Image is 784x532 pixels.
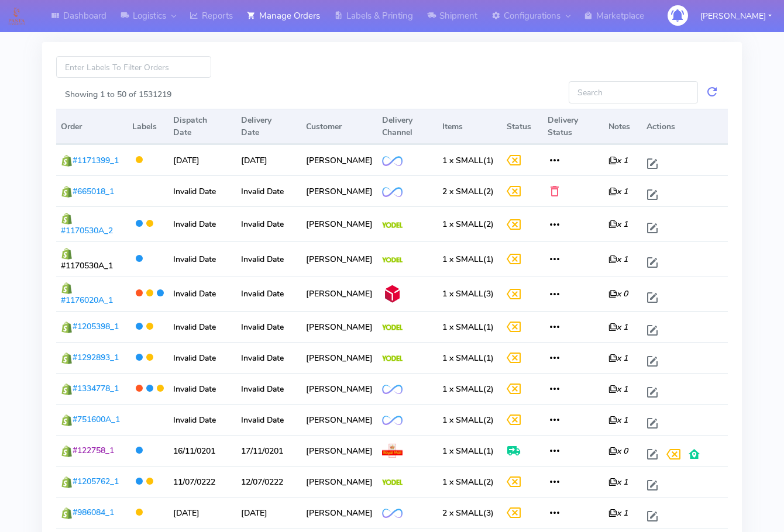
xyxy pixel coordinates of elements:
[442,414,483,426] span: 1 x SMALL
[301,175,377,206] td: [PERSON_NAME]
[73,321,119,332] span: #1205398_1
[608,476,628,488] i: x 1
[442,353,483,364] span: 1 x SMALL
[608,445,628,457] i: x 0
[169,497,236,528] td: [DATE]
[236,404,301,435] td: Invalid Date
[73,186,114,197] span: #665018_1
[442,219,494,230] span: (2)
[442,322,494,333] span: (1)
[301,109,377,144] th: Customer
[236,206,301,241] td: Invalid Date
[442,219,483,230] span: 1 x SMALL
[543,109,604,144] th: Delivery Status
[382,444,403,458] img: Royal Mail
[442,186,494,197] span: (2)
[442,155,494,166] span: (1)
[236,277,301,312] td: Invalid Date
[442,254,494,265] span: (1)
[442,384,494,395] span: (2)
[169,404,236,435] td: Invalid Date
[502,109,543,144] th: Status
[442,476,483,488] span: 1 x SMALL
[608,384,628,395] i: x 1
[442,288,494,299] span: (3)
[608,322,628,333] i: x 1
[442,384,483,395] span: 1 x SMALL
[382,156,403,166] img: OnFleet
[169,175,236,206] td: Invalid Date
[65,88,171,101] label: Showing 1 to 50 of 1531219
[73,507,114,518] span: #986084_1
[236,373,301,404] td: Invalid Date
[442,414,494,426] span: (2)
[73,414,120,425] span: #751600A_1
[169,144,236,175] td: [DATE]
[442,155,483,166] span: 1 x SMALL
[73,352,119,363] span: #1292893_1
[382,284,403,304] img: DPD
[73,445,114,456] span: #122758_1
[236,144,301,175] td: [DATE]
[442,288,483,299] span: 1 x SMALL
[236,466,301,497] td: 12/07/0222
[301,404,377,435] td: [PERSON_NAME]
[236,342,301,373] td: Invalid Date
[56,109,128,144] th: Order
[301,206,377,241] td: [PERSON_NAME]
[442,322,483,333] span: 1 x SMALL
[169,109,236,144] th: Dispatch Date
[169,435,236,466] td: 16/11/0201
[382,416,403,426] img: OnFleet
[301,241,377,277] td: [PERSON_NAME]
[442,353,494,364] span: (1)
[382,479,403,485] img: Yodel
[382,222,403,228] img: Yodel
[169,466,236,497] td: 11/07/0222
[236,311,301,342] td: Invalid Date
[169,311,236,342] td: Invalid Date
[569,81,698,103] input: Search
[301,373,377,404] td: [PERSON_NAME]
[382,187,403,197] img: OnFleet
[56,56,211,78] input: Enter Labels To Filter Orders
[608,353,628,364] i: x 1
[382,509,403,519] img: OnFleet
[169,241,236,277] td: Invalid Date
[301,342,377,373] td: [PERSON_NAME]
[382,385,403,395] img: OnFleet
[61,225,113,236] span: #1170530A_2
[642,109,728,144] th: Actions
[301,277,377,312] td: [PERSON_NAME]
[442,507,483,519] span: 2 x SMALL
[236,109,301,144] th: Delivery Date
[608,155,628,166] i: x 1
[442,445,494,457] span: (1)
[608,507,628,519] i: x 1
[236,241,301,277] td: Invalid Date
[169,277,236,312] td: Invalid Date
[608,254,628,265] i: x 1
[608,186,628,197] i: x 1
[128,109,169,144] th: Labels
[442,254,483,265] span: 1 x SMALL
[382,257,403,263] img: Yodel
[604,109,642,144] th: Notes
[169,342,236,373] td: Invalid Date
[442,476,494,488] span: (2)
[382,324,403,330] img: Yodel
[608,414,628,426] i: x 1
[169,373,236,404] td: Invalid Date
[301,466,377,497] td: [PERSON_NAME]
[236,435,301,466] td: 17/11/0201
[73,383,119,394] span: #1334778_1
[438,109,501,144] th: Items
[382,355,403,361] img: Yodel
[61,295,113,306] span: #1176020A_1
[236,175,301,206] td: Invalid Date
[608,288,628,299] i: x 0
[73,476,119,487] span: #1205762_1
[608,219,628,230] i: x 1
[692,4,780,28] button: [PERSON_NAME]
[236,497,301,528] td: [DATE]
